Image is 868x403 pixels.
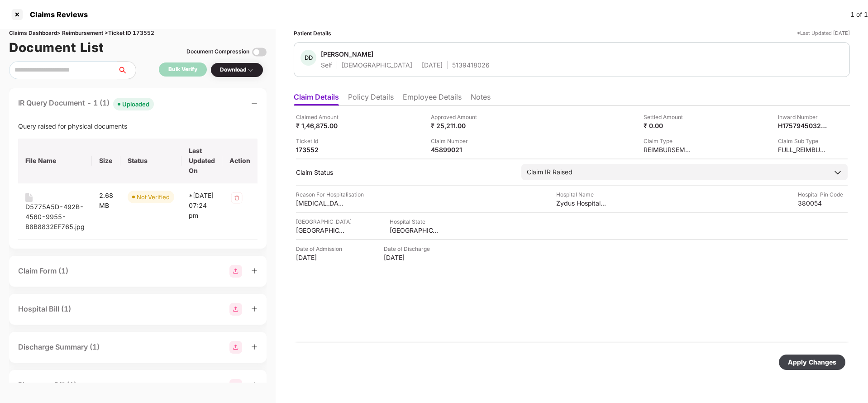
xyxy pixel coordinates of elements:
[778,113,828,121] div: Inward Number
[117,61,136,79] button: search
[229,379,242,392] img: svg+xml;base64,PHN2ZyBpZD0iR3JvdXBfMjg4MTMiIGRhdGEtbmFtZT0iR3JvdXAgMjg4MTMiIHhtbG5zPSJodHRwOi8vd3...
[251,101,258,107] span: minus
[252,45,267,59] img: svg+xml;base64,PHN2ZyBpZD0iVG9nZ2xlLTMyeDMyIiB4bWxucz0iaHR0cDovL3d3dy53My5vcmcvMjAwMC9zdmciIHdpZH...
[422,61,443,69] div: [DATE]
[431,113,481,121] div: Approved Amount
[556,199,606,207] div: Zydus Hospital And Healthcare Research [DOMAIN_NAME]
[850,10,868,19] div: 1 of 1
[321,50,373,58] div: [PERSON_NAME]
[251,344,258,350] span: plus
[186,48,249,56] div: Document Compression
[18,121,258,131] div: Query raised for physical documents
[229,303,242,316] img: svg+xml;base64,PHN2ZyBpZD0iR3JvdXBfMjg4MTMiIGRhdGEtbmFtZT0iR3JvdXAgMjg4MTMiIHhtbG5zPSJodHRwOi8vd3...
[189,191,215,221] div: *[DATE] 07:24 pm
[778,137,828,145] div: Claim Sub Type
[833,168,842,177] img: downArrowIcon
[296,245,346,253] div: Date of Admission
[644,121,693,130] div: ₹ 0.00
[120,139,181,183] th: Status
[452,61,490,69] div: 5139418026
[296,217,352,226] div: [GEOGRAPHIC_DATA]
[9,29,267,38] div: Claims Dashboard > Reimbursement > Ticket ID 173552
[471,92,491,106] li: Notes
[251,382,258,388] span: plus
[321,61,332,69] div: Self
[342,61,412,69] div: [DEMOGRAPHIC_DATA]
[296,145,346,154] div: 173552
[168,65,197,74] div: Bulk Verify
[99,191,113,211] div: 2.68 MB
[229,265,242,278] img: svg+xml;base64,PHN2ZyBpZD0iR3JvdXBfMjg4MTMiIGRhdGEtbmFtZT0iR3JvdXAgMjg4MTMiIHhtbG5zPSJodHRwOi8vd3...
[797,29,850,38] div: *Last Updated [DATE]
[390,217,439,226] div: Hospital State
[527,167,572,177] div: Claim IR Raised
[431,145,481,154] div: 45899021
[644,113,693,121] div: Settled Amount
[18,265,68,277] div: Claim Form (1)
[296,168,512,177] div: Claim Status
[300,50,316,66] div: DD
[296,113,346,121] div: Claimed Amount
[798,199,848,207] div: 380054
[18,97,154,110] div: IR Query Document - 1 (1)
[122,100,149,109] div: Uploaded
[348,92,394,106] li: Policy Details
[25,202,85,232] div: D5775A5D-492B-4560-9955-B8B8832EF765.jpg
[788,357,836,367] div: Apply Changes
[181,139,222,183] th: Last Updated On
[18,303,71,315] div: Hospital Bill (1)
[24,10,88,19] div: Claims Reviews
[390,226,439,235] div: [GEOGRAPHIC_DATA]
[296,121,346,130] div: ₹ 1,46,875.00
[251,268,258,274] span: plus
[18,379,76,391] div: Pharmacy Bill (1)
[220,66,254,74] div: Download
[25,193,33,202] img: svg+xml;base64,PHN2ZyB4bWxucz0iaHR0cDovL3d3dy53My5vcmcvMjAwMC9zdmciIHdpZHRoPSIxNiIgaGVpZ2h0PSIyMC...
[92,139,120,183] th: Size
[431,121,481,130] div: ₹ 25,211.00
[251,306,258,312] span: plus
[229,191,244,205] img: svg+xml;base64,PHN2ZyB4bWxucz0iaHR0cDovL3d3dy53My5vcmcvMjAwMC9zdmciIHdpZHRoPSIzMiIgaGVpZ2h0PSIzMi...
[384,253,434,262] div: [DATE]
[296,137,346,145] div: Ticket Id
[296,190,364,199] div: Reason For Hospitalisation
[117,67,136,74] span: search
[556,190,606,199] div: Hospital Name
[798,190,848,199] div: Hospital Pin Code
[778,145,828,154] div: FULL_REIMBURSEMENT
[18,139,92,183] th: File Name
[294,29,331,38] div: Patient Details
[294,92,339,106] li: Claim Details
[296,253,346,262] div: [DATE]
[644,145,693,154] div: REIMBURSEMENT
[296,226,346,235] div: [GEOGRAPHIC_DATA]
[403,92,462,106] li: Employee Details
[296,199,346,207] div: [MEDICAL_DATA]
[9,38,104,58] h1: Document List
[384,245,434,253] div: Date of Discharge
[18,341,100,353] div: Discharge Summary (1)
[222,139,258,183] th: Action
[137,192,170,201] div: Not Verified
[431,137,481,145] div: Claim Number
[247,67,254,74] img: svg+xml;base64,PHN2ZyBpZD0iRHJvcGRvd24tMzJ4MzIiIHhtbG5zPSJodHRwOi8vd3d3LnczLm9yZy8yMDAwL3N2ZyIgd2...
[778,121,828,130] div: H17579450327441546
[229,341,242,354] img: svg+xml;base64,PHN2ZyBpZD0iR3JvdXBfMjg4MTMiIGRhdGEtbmFtZT0iR3JvdXAgMjg4MTMiIHhtbG5zPSJodHRwOi8vd3...
[644,137,693,145] div: Claim Type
